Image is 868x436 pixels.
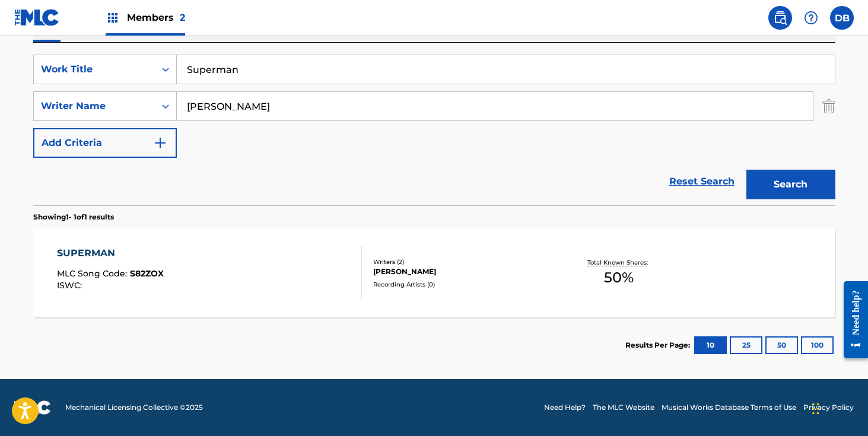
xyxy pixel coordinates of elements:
[812,391,819,427] div: Drag
[663,168,740,195] a: Reset Search
[822,91,835,121] img: Delete Criterion
[41,99,148,113] div: Writer Name
[57,268,130,279] span: MLC Song Code :
[768,6,792,30] a: Public Search
[835,272,868,368] iframe: Resource Center
[373,266,552,277] div: [PERSON_NAME]
[33,228,835,317] a: SUPERMANMLC Song Code:S82ZOXISWC:Writers (2)[PERSON_NAME]Recording Artists (0)Total Known Shares:50%
[746,170,835,199] button: Search
[801,336,834,354] button: 100
[127,11,185,24] span: Members
[830,6,854,30] div: User Menu
[544,402,586,413] a: Need Help?
[625,340,693,351] p: Results Per Page:
[180,12,185,23] span: 2
[33,212,114,222] p: Showing 1 - 1 of 1 results
[373,280,552,289] div: Recording Artists ( 0 )
[804,11,818,25] img: help
[57,246,164,260] div: SUPERMAN
[65,402,203,413] span: Mechanical Licensing Collective © 2025
[41,62,148,77] div: Work Title
[799,6,823,30] div: Help
[765,336,798,354] button: 50
[773,11,787,25] img: search
[593,402,654,413] a: The MLC Website
[33,128,177,158] button: Add Criteria
[57,280,85,291] span: ISWC :
[730,336,762,354] button: 25
[33,55,835,205] form: Search Form
[604,267,634,288] span: 50 %
[694,336,727,354] button: 10
[14,9,60,26] img: MLC Logo
[106,11,120,25] img: Top Rightsholders
[373,257,552,266] div: Writers ( 2 )
[803,402,854,413] a: Privacy Policy
[153,136,167,150] img: 9d2ae6d4665cec9f34b9.svg
[587,258,651,267] p: Total Known Shares:
[14,400,51,415] img: logo
[662,402,796,413] a: Musical Works Database Terms of Use
[809,379,868,436] iframe: Chat Widget
[130,268,164,279] span: S82ZOX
